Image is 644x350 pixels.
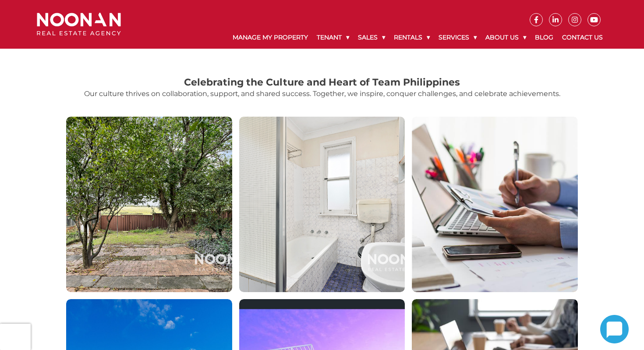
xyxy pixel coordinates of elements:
h2: Celebrating the Culture and Heart of Team Philippines [58,77,586,88]
a: About Us [481,26,531,49]
img: Noonan Real Estate Agency [37,13,121,36]
a: Tenant [312,26,354,49]
a: Blog [531,26,558,49]
a: Services [434,26,481,49]
a: Contact Us [558,26,607,49]
a: Rentals [389,26,434,49]
p: Our culture thrives on collaboration, support, and shared success. Together, we inspire, conquer ... [58,88,586,99]
a: Sales [354,26,389,49]
a: Manage My Property [228,26,312,49]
